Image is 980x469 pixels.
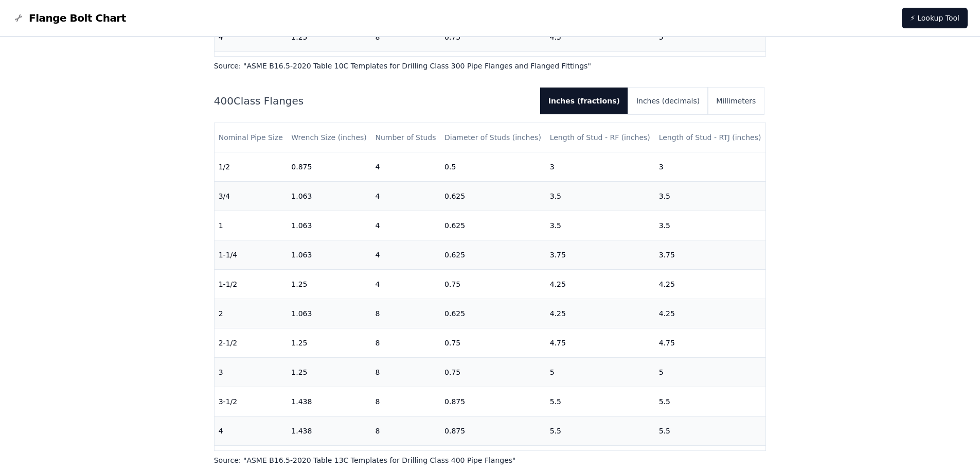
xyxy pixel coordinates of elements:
td: 3 [546,152,655,182]
td: 5.25 [655,51,766,81]
td: 1-1/2 [215,270,288,299]
td: 5.5 [546,416,655,446]
td: 0.75 [440,51,546,81]
td: 4.25 [546,299,655,328]
td: 0.875 [440,416,546,446]
h2: 400 Class Flanges [214,94,532,108]
td: 0.5 [440,152,546,182]
td: 1/2 [215,152,288,182]
td: 1 [215,211,288,240]
td: 3-1/2 [215,387,288,416]
td: 4 [215,416,288,446]
td: 2-1/2 [215,328,288,358]
td: 5.5 [546,387,655,416]
td: 3.5 [546,182,655,211]
img: Flange Bolt Chart Logo [12,12,25,24]
a: Flange Bolt Chart LogoFlange Bolt Chart [12,11,126,25]
td: 8 [371,328,440,358]
td: 1.438 [287,416,371,446]
button: Inches (decimals) [628,88,708,114]
td: 8 [371,299,440,328]
td: 1.25 [287,51,371,81]
td: 5.5 [655,416,766,446]
td: 0.75 [440,328,546,358]
td: 1.063 [287,299,371,328]
td: 4.25 [655,270,766,299]
td: 3.5 [655,211,766,240]
td: 0.75 [440,270,546,299]
td: 4.75 [546,328,655,358]
th: Diameter of Studs (inches) [440,123,546,152]
td: 4.25 [546,270,655,299]
td: 5 [215,51,288,81]
button: Millimeters [708,88,764,114]
td: 0.625 [440,182,546,211]
th: Length of Stud - RTJ (inches) [655,123,766,152]
p: Source: " ASME B16.5-2020 Table 10C Templates for Drilling Class 300 Pipe Flanges and Flanged Fit... [214,61,767,71]
td: 4.75 [546,51,655,81]
td: 0.75 [440,358,546,387]
td: 0.875 [440,387,546,416]
td: 1.25 [287,328,371,358]
td: 4 [371,211,440,240]
span: Flange Bolt Chart [29,11,126,25]
td: 4.75 [655,328,766,358]
td: 1.25 [287,270,371,299]
td: 2 [215,299,288,328]
td: 8 [371,358,440,387]
td: 4 [371,240,440,270]
td: 0.625 [440,299,546,328]
td: 3 [655,152,766,182]
td: 1.438 [287,387,371,416]
td: 4 [371,270,440,299]
td: 5.5 [655,387,766,416]
td: 4 [371,182,440,211]
td: 3.5 [546,211,655,240]
td: 3.75 [655,240,766,270]
td: 4.25 [655,299,766,328]
td: 1.063 [287,240,371,270]
td: 1-1/4 [215,240,288,270]
td: 1.063 [287,182,371,211]
th: Length of Stud - RF (inches) [546,123,655,152]
td: 0.875 [287,152,371,182]
td: 3 [215,358,288,387]
td: 8 [371,416,440,446]
td: 3.5 [655,182,766,211]
p: Source: " ASME B16.5-2020 Table 13C Templates for Drilling Class 400 Pipe Flanges " [214,455,767,465]
th: Wrench Size (inches) [287,123,371,152]
td: 3/4 [215,182,288,211]
td: 1.25 [287,358,371,387]
td: 1.063 [287,211,371,240]
td: 5 [546,358,655,387]
td: 8 [371,387,440,416]
td: 5 [655,358,766,387]
td: 8 [371,51,440,81]
button: Inches (fractions) [540,88,628,114]
a: ⚡ Lookup Tool [902,8,968,28]
td: 0.625 [440,240,546,270]
th: Number of Studs [371,123,440,152]
td: 0.625 [440,211,546,240]
th: Nominal Pipe Size [215,123,288,152]
td: 4 [371,152,440,182]
td: 3.75 [546,240,655,270]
